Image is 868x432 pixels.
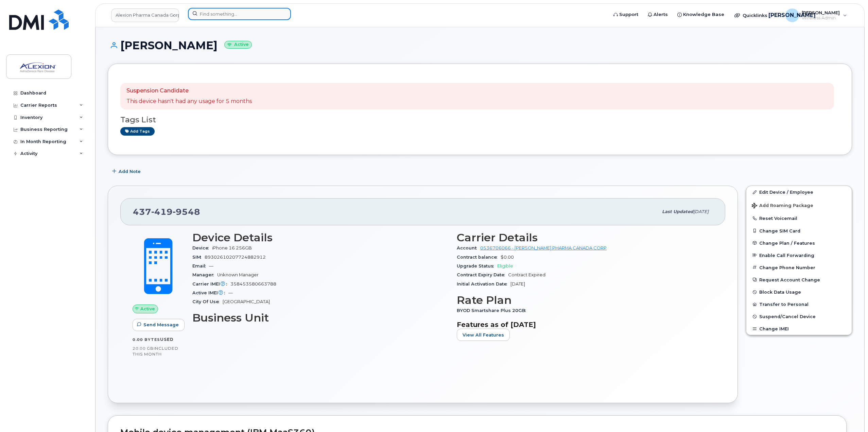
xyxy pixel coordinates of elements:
[759,240,815,245] span: Change Plan / Features
[662,209,693,214] span: Last updated
[224,41,252,49] small: Active
[160,337,174,342] span: used
[457,294,713,306] h3: Rate Plan
[746,286,852,298] button: Block Data Usage
[192,255,205,260] span: SIM
[746,310,852,323] button: Suspend/Cancel Device
[746,274,852,286] button: Request Account Change
[173,207,200,217] span: 9548
[217,272,259,277] span: Unknown Manager
[501,255,514,260] span: $0.00
[746,237,852,249] button: Change Plan / Features
[192,263,209,269] span: Email
[752,203,813,209] span: Add Roaming Package
[230,281,276,287] span: 358453580663788
[746,198,852,212] button: Add Roaming Package
[457,272,508,277] span: Contract Expiry Date
[508,272,545,277] span: Contract Expired
[205,255,266,260] span: 89302610207724882912
[510,281,525,287] span: [DATE]
[746,261,852,274] button: Change Phone Number
[457,281,510,287] span: Initial Activation Date
[457,263,497,269] span: Upgrade Status
[457,245,480,250] span: Account
[143,322,179,328] span: Send Message
[480,245,607,250] a: 0536706066 - [PERSON_NAME] PHARMA CANADA CORP
[746,186,852,198] a: Edit Device / Employee
[746,225,852,237] button: Change SIM Card
[693,209,709,214] span: [DATE]
[133,346,178,357] span: included this month
[746,249,852,261] button: Enable Call Forwarding
[209,263,213,269] span: —
[457,231,713,244] h3: Carrier Details
[759,253,814,258] span: Enable Call Forwarding
[223,299,270,304] span: [GEOGRAPHIC_DATA]
[497,263,513,269] span: Eligible
[108,165,146,177] button: Add Note
[133,337,160,342] span: 0.00 Bytes
[759,314,816,319] span: Suspend/Cancel Device
[119,168,141,175] span: Add Note
[192,290,228,295] span: Active IMEI
[228,290,233,295] span: —
[457,308,529,313] span: BYOD Smartshare Plus 20GB
[140,306,155,312] span: Active
[133,319,185,331] button: Send Message
[120,116,839,124] h3: Tags List
[192,272,217,277] span: Manager
[457,329,510,341] button: View All Features
[108,39,852,51] h1: [PERSON_NAME]
[463,332,504,338] span: View All Features
[212,245,252,250] span: iPhone 16 256GB
[151,207,173,217] span: 419
[192,299,223,304] span: City Of Use
[746,212,852,224] button: Reset Voicemail
[126,87,252,95] p: Suspension Candidate
[457,321,713,329] h3: Features as of [DATE]
[746,298,852,310] button: Transfer to Personal
[133,207,200,217] span: 437
[126,98,252,105] p: This device hasn't had any usage for 5 months
[192,231,449,244] h3: Device Details
[133,346,154,351] span: 20.00 GB
[120,127,155,136] a: Add tags
[192,281,230,287] span: Carrier IMEI
[192,312,449,324] h3: Business Unit
[746,323,852,335] button: Change IMEI
[457,255,501,260] span: Contract balance
[192,245,212,250] span: Device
